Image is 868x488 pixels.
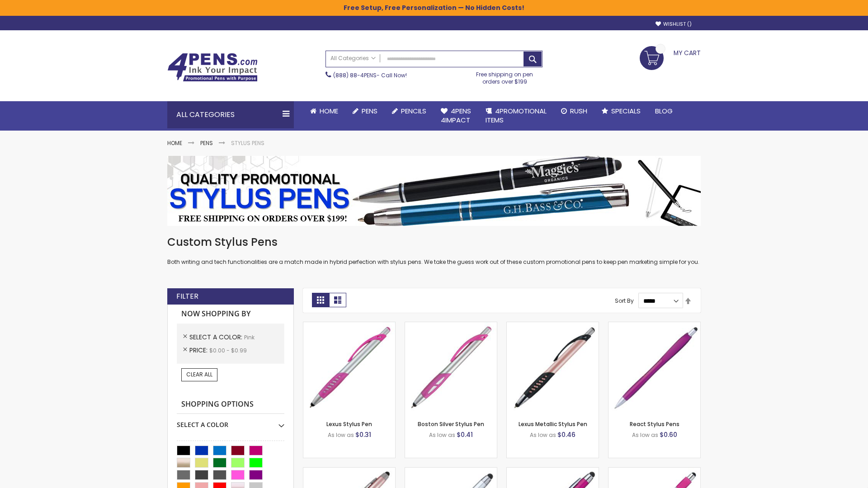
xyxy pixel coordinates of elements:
[328,431,354,439] span: As low as
[660,430,677,439] span: $0.60
[231,139,264,147] strong: Stylus Pens
[167,101,294,128] div: All Categories
[326,420,372,428] a: Lexus Stylus Pen
[303,322,395,329] a: Lexus Stylus Pen-Pink
[519,420,587,428] a: Lexus Metallic Stylus Pen
[611,106,641,116] span: Specials
[507,322,599,414] img: Lexus Metallic Stylus Pen-Pink
[467,67,543,85] div: Free shipping on pen orders over $199
[429,431,455,439] span: As low as
[441,106,471,125] span: 4Pens 4impact
[167,235,701,249] h1: Custom Stylus Pens
[177,414,284,429] div: Select A Color
[385,101,434,121] a: Pencils
[189,333,244,342] span: Select A Color
[530,431,556,439] span: As low as
[615,297,634,305] label: Sort By
[167,156,701,226] img: Stylus Pens
[181,368,217,381] a: Clear All
[570,106,587,116] span: Rush
[609,467,700,475] a: Pearl Element Stylus Pens-Pink
[401,106,426,116] span: Pencils
[362,106,377,116] span: Pens
[486,106,547,125] span: 4PROMOTIONAL ITEMS
[507,322,599,329] a: Lexus Metallic Stylus Pen-Pink
[554,101,594,121] a: Rush
[656,21,692,28] a: Wishlist
[557,430,576,439] span: $0.46
[189,346,209,355] span: Price
[418,420,484,428] a: Boston Silver Stylus Pen
[655,106,673,116] span: Blog
[312,293,329,307] strong: Grid
[648,101,680,121] a: Blog
[478,101,554,131] a: 4PROMOTIONALITEMS
[200,139,213,147] a: Pens
[609,322,700,414] img: React Stylus Pens-Pink
[609,322,700,329] a: React Stylus Pens-Pink
[333,71,407,79] span: - Call Now!
[209,347,247,354] span: $0.00 - $0.99
[177,305,284,324] strong: Now Shopping by
[167,139,182,147] a: Home
[594,101,648,121] a: Specials
[632,431,658,439] span: As low as
[434,101,478,131] a: 4Pens4impact
[176,291,198,301] strong: Filter
[345,101,385,121] a: Pens
[244,333,255,341] span: Pink
[167,235,701,266] div: Both writing and tech functionalities are a match made in hybrid perfection with stylus pens. We ...
[330,55,376,62] span: All Categories
[405,322,497,414] img: Boston Silver Stylus Pen-Pink
[333,71,377,79] a: (888) 88-4PENS
[186,371,212,378] span: Clear All
[405,322,497,329] a: Boston Silver Stylus Pen-Pink
[167,53,258,82] img: 4Pens Custom Pens and Promotional Products
[507,467,599,475] a: Metallic Cool Grip Stylus Pen-Pink
[303,101,345,121] a: Home
[320,106,338,116] span: Home
[405,467,497,475] a: Silver Cool Grip Stylus Pen-Pink
[630,420,679,428] a: React Stylus Pens
[177,395,284,414] strong: Shopping Options
[303,322,395,414] img: Lexus Stylus Pen-Pink
[303,467,395,475] a: Lory Metallic Stylus Pen-Pink
[355,430,371,439] span: $0.31
[457,430,473,439] span: $0.41
[326,51,380,66] a: All Categories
